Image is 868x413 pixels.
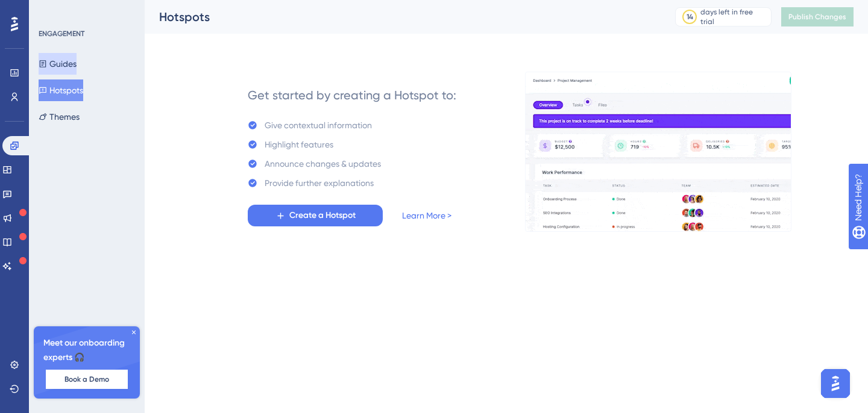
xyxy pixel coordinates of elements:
[64,374,109,384] span: Book a Demo
[39,79,83,101] button: Hotspots
[687,12,693,22] div: 14
[265,176,374,190] div: Provide further explanations
[39,53,77,75] button: Guides
[248,87,456,104] div: Get started by creating a Hotspot to:
[46,370,128,389] button: Book a Demo
[781,7,854,26] button: Publish Changes
[28,3,75,17] span: Need Help?
[39,106,80,128] button: Themes
[289,208,356,223] span: Create a Hotspot
[39,29,84,39] div: ENGAGEMENT
[265,137,333,152] div: Highlight features
[248,205,383,226] button: Create a Hotspot
[265,157,381,171] div: Announce changes & updates
[265,118,372,132] div: Give contextual information
[788,12,846,22] span: Publish Changes
[43,336,130,365] span: Meet our onboarding experts 🎧
[525,72,791,232] img: a956fa7fe1407719453ceabf94e6a685.gif
[402,208,451,223] a: Learn More >
[159,8,645,25] div: Hotspots
[700,7,767,26] div: days left in free trial
[817,365,854,402] iframe: UserGuiding AI Assistant Launcher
